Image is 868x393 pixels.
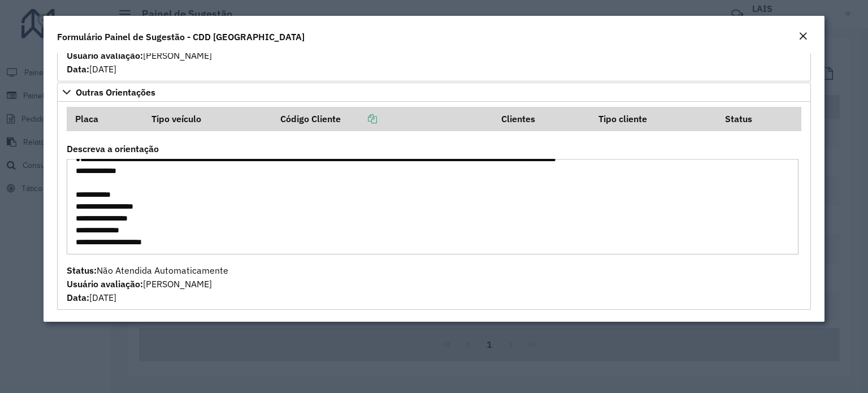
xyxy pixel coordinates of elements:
div: Outras Orientações [57,102,811,310]
th: Status [717,107,801,131]
span: Outras Orientações [76,88,155,97]
th: Clientes [493,107,591,131]
th: Placa [67,107,144,131]
span: Não Atendida Automaticamente [PERSON_NAME] [DATE] [67,36,228,75]
a: Outras Orientações [57,83,811,102]
th: Código Cliente [272,107,493,131]
span: Não Atendida Automaticamente [PERSON_NAME] [DATE] [67,265,228,303]
h4: Formulário Painel de Sugestão - CDD [GEOGRAPHIC_DATA] [57,30,305,44]
button: Close [795,29,811,44]
strong: Usuário avaliação: [67,278,143,290]
strong: Data: [67,292,89,303]
label: Descreva a orientação [67,142,159,156]
strong: Status: [67,265,97,276]
strong: Data: [67,63,89,75]
strong: Usuário avaliação: [67,50,143,61]
th: Tipo cliente [591,107,718,131]
em: Fechar [798,32,808,41]
th: Tipo veículo [144,107,272,131]
a: Copiar [341,113,377,124]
